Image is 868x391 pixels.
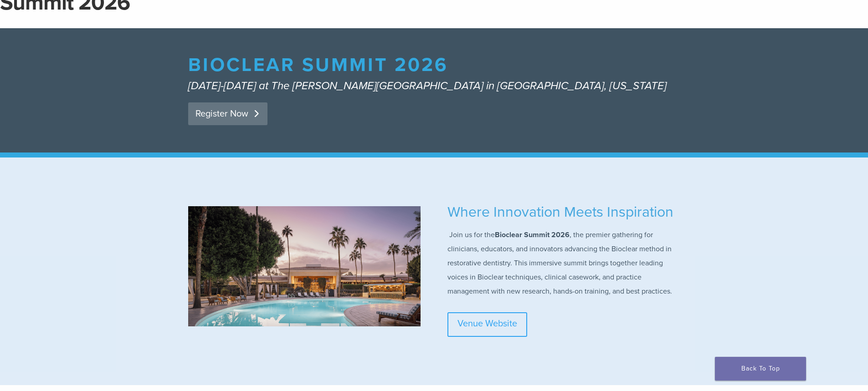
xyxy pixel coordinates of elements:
h1: Bioclear Summit 2026 [188,56,676,79]
strong: Bioclear Summit 2026 [495,230,570,239]
a: Venue Website [447,312,527,337]
span: Join us for the , the premier gathering for clinicians, educators, and innovators advancing the B... [447,230,672,296]
a: Register Now [188,102,267,125]
span: Where Innovation Meets Inspiration [447,203,673,221]
em: [DATE]-[DATE] at The [PERSON_NAME][GEOGRAPHIC_DATA] in [GEOGRAPHIC_DATA], [US_STATE] [188,79,667,92]
img: TSR_LaBocaSunset_1700x880 [188,206,421,326]
a: Back To Top [715,357,806,381]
